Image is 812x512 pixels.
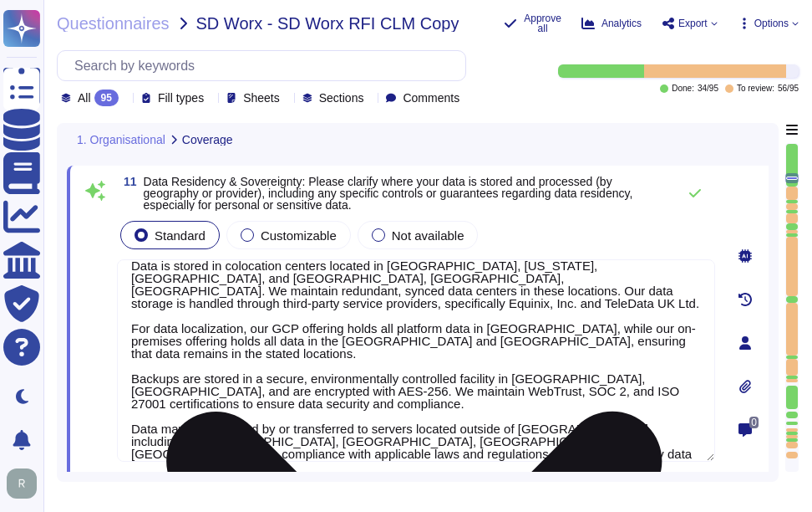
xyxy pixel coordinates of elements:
span: Customizable [261,228,337,243]
button: Approve all [504,13,561,33]
input: Search by keywords [66,51,465,80]
span: Standard [155,228,206,243]
span: All [78,92,91,104]
span: Questionnaires [57,15,170,32]
div: 95 [94,90,119,106]
span: Export [678,18,708,28]
button: Analytics [581,17,642,30]
span: Comments [403,92,459,104]
span: 56 / 95 [778,84,799,93]
span: 0 [749,417,759,428]
span: SD Worx - SD Worx RFI CLM Copy [196,15,459,32]
span: 11 [117,176,137,187]
button: user [3,465,48,502]
textarea: Data is stored in colocation centers located in [GEOGRAPHIC_DATA], [US_STATE], [GEOGRAPHIC_DATA],... [117,259,715,462]
span: Options [754,18,789,28]
span: Not available [392,228,464,243]
span: Fill types [158,92,204,104]
span: Data Residency & Sovereignty: Please clarify where your data is stored and processed (by geograph... [144,175,633,212]
span: To review: [737,84,774,93]
span: Approve all [524,13,561,33]
span: 34 / 95 [698,84,718,93]
span: 1. Organisational [77,134,165,146]
span: Coverage [182,134,233,146]
span: Sections [319,92,364,104]
img: user [7,468,37,499]
span: Sheets [243,92,280,104]
span: Analytics [601,18,642,28]
span: Done: [672,84,694,93]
